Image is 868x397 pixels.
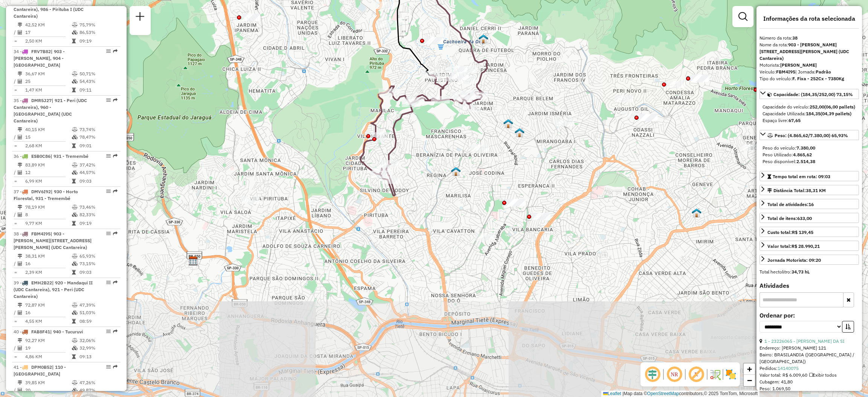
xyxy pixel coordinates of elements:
td: = [14,220,17,227]
i: Distância Total [18,23,22,27]
strong: 67,65 [789,118,801,123]
span: ESB0C86 [31,153,50,159]
em: Opções [106,231,111,236]
img: CDD São Paulo [188,256,198,266]
strong: 34,73 hL [792,269,810,275]
td: 15 [25,133,72,141]
span: Tempo total em rota: 09:03 [773,174,830,179]
td: 42,52 KM [25,21,72,29]
td: 4,86 KM [25,353,72,360]
td: 39,85 KM [25,379,72,386]
em: Opções [106,154,111,158]
i: % de utilização da cubagem [72,346,78,350]
em: Opções [106,365,111,369]
div: Total de itens: [767,215,812,222]
i: Total de Atividades [18,310,22,315]
td: = [14,86,17,94]
div: Atividade não roteirizada - DAYANE P OLIVEIRA [507,199,526,206]
a: 14140075 [778,365,799,371]
span: | 903 - [PERSON_NAME], 904 - [GEOGRAPHIC_DATA] [14,49,65,68]
div: Atividade não roteirizada - IVANA SILVA DOS SANT [377,20,396,27]
div: Jornada Motorista: 09:20 [767,257,821,264]
span: | 930 - Horto Florestal, 931 - Tremembé [14,189,78,201]
em: Opções [106,49,111,53]
td: 8 [25,211,72,218]
i: Distância Total [18,380,22,385]
div: Atividade não roteirizada - SEVERINO PEREIRA DE [666,81,685,88]
span: | 940 - Tucuruvi [50,329,83,334]
span: | 110 - [GEOGRAPHIC_DATA] [14,364,66,377]
span: FAB8F41 [31,329,50,334]
td: 51,03% [79,309,117,316]
strong: F. Fixa - 252Cx - 7380Kg [792,76,844,81]
strong: 252,00 [810,104,824,110]
i: Total de Atividades [18,346,22,350]
span: | 931 - Tremembé [50,153,89,159]
span: Exibir todos [809,372,837,378]
td: = [14,142,17,150]
td: 1,47 KM [25,86,72,94]
div: Atividade não roteirizada - GILMAR DA SILVEIRA [691,75,709,82]
div: Atividade não roteirizada - DANIEL ALVES DE SOUZ [740,144,758,151]
td: = [14,353,17,360]
i: % de utilização do peso [72,127,78,132]
td: 9,77 KM [25,220,72,227]
td: 50,71% [79,70,117,78]
div: Atividade não roteirizada - JOSE JANUARIO FEITOZ [457,76,476,84]
i: Total de Atividades [18,170,22,175]
img: Exibir/Ocultar setores [725,368,737,380]
em: Rota exportada [113,329,118,334]
i: Tempo total em rota [72,179,76,183]
strong: 184,35 [806,111,821,116]
td: 78,19 KM [25,203,72,211]
div: Atividade não roteirizada - DANIEL ALVES DE SOUZ [639,114,658,121]
div: Atividade não roteirizada - GEB BAR E LANCHONETE [475,233,494,241]
i: Tempo total em rota [72,354,76,359]
div: Espaço livre: [763,117,856,124]
td: 17 [25,29,72,36]
i: % de utilização da cubagem [72,261,78,266]
span: DPM0B52 [31,364,52,370]
td: / [14,133,17,141]
div: Capacidade do veículo: [763,104,856,110]
div: Valor total: R$ 6.009,60 [759,372,859,379]
td: 36,67 KM [25,70,72,78]
i: % de utilização da cubagem [72,212,78,217]
td: 09:19 [79,37,117,45]
i: Tempo total em rota [72,144,76,148]
div: Capacidade: (184,35/252,00) 73,15% [759,101,859,127]
span: 35 - [14,98,87,124]
em: Rota exportada [113,98,118,102]
span: FRV7B82 [31,49,51,54]
div: Atividade não roteirizada - EDMUNDO ALVES SILVA [459,66,478,73]
td: 32,06% [79,337,117,344]
span: 36 - [14,153,89,159]
span: 39 - [14,280,93,299]
div: Atividade não roteirizada - JOSÉ G DE OLIVEIRA [376,2,394,9]
i: % de utilização da cubagem [72,30,78,35]
a: Exibir filtros [735,9,750,24]
i: % de utilização do peso [72,72,78,76]
span: EMH2B22 [31,280,52,286]
div: Pedidos: [759,365,859,372]
td: / [14,260,17,267]
div: Bairro: BRASILANDIA ([GEOGRAPHIC_DATA] / [GEOGRAPHIC_DATA]) [759,351,859,365]
a: Tempo total em rota: 09:03 [759,171,859,181]
span: Ocultar NR [665,365,683,383]
a: Peso: (4.865,62/7.380,00) 65,93% [759,130,859,140]
span: Capacidade: (184,35/252,00) 73,15% [773,92,853,97]
i: % de utilização do peso [72,380,78,385]
i: % de utilização do peso [72,23,78,27]
td: 4,55 KM [25,318,72,325]
td: 16 [25,309,72,316]
button: Ordem crescente [842,321,854,333]
td: 20 [25,386,72,394]
td: / [14,309,17,316]
td: 86,53% [79,29,117,36]
div: Atividade não roteirizada - JOAO SERGIO DA SILVA [425,37,443,44]
i: % de utilização da cubagem [72,170,78,175]
td: 09:19 [79,220,117,227]
td: 92,27 KM [25,337,72,344]
i: Distância Total [18,254,22,258]
td: 44,57% [79,169,117,176]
